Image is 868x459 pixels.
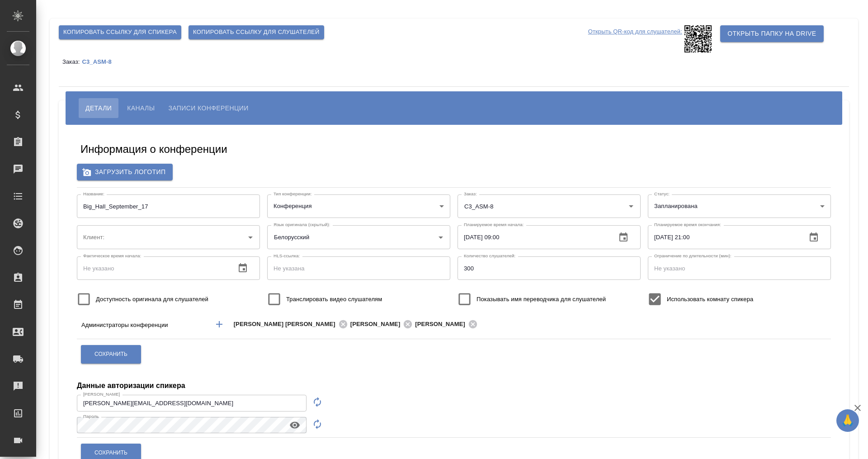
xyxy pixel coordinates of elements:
button: Открыть папку на Drive [720,25,823,42]
span: [PERSON_NAME] [415,320,471,329]
span: Использовать комнату спикера [667,295,753,304]
label: Загрузить логотип [77,164,173,180]
input: Не указано [77,256,228,280]
span: Показывать имя переводчика для слушателей [476,295,606,304]
button: Копировать ссылку для слушателей [189,25,324,39]
div: Запланирована [648,194,831,218]
input: Не указано [458,225,609,249]
span: Доступность оригинала для слушателей [96,295,208,304]
p: Открыть QR-код для слушателей: [588,25,682,52]
input: Не указана [267,256,450,280]
button: Open [625,200,637,213]
input: Не указано [648,225,799,249]
input: Не указано [458,256,641,280]
span: Записи конференции [168,103,248,114]
button: Сохранить [81,345,141,364]
div: Конференция [267,194,450,218]
span: Каналы [127,103,155,114]
span: Детали [85,103,112,114]
span: Транслировать видео слушателям [286,295,382,304]
button: Добавить менеджера [208,313,230,335]
input: Не указан [77,194,260,218]
span: Загрузить логотип [84,166,165,178]
input: Не указано [77,395,307,411]
button: Open [244,231,257,244]
button: 🙏 [836,409,859,432]
input: Не указано [648,256,831,280]
span: [PERSON_NAME] [PERSON_NAME] [234,320,341,329]
span: Копировать ссылку для слушателей [193,27,320,38]
p: Администраторы конференции [81,321,206,330]
p: Заказ: [62,58,82,65]
span: Сохранить [94,449,127,457]
button: Open [759,323,761,325]
h4: Данные авторизации спикера [77,380,185,391]
span: Копировать ссылку для спикера [63,27,177,38]
a: C3_ASM-8 [82,58,118,65]
div: [PERSON_NAME] [350,318,415,330]
div: [PERSON_NAME] [415,318,480,330]
h5: Информация о конференции [80,142,227,156]
span: 🙏 [840,411,855,430]
button: Копировать ссылку для спикера [59,25,181,39]
div: [PERSON_NAME] [PERSON_NAME] [234,318,350,330]
span: Сохранить [94,350,127,358]
span: Открыть папку на Drive [727,28,816,39]
span: [PERSON_NAME] [350,320,406,329]
button: Open [434,231,447,244]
